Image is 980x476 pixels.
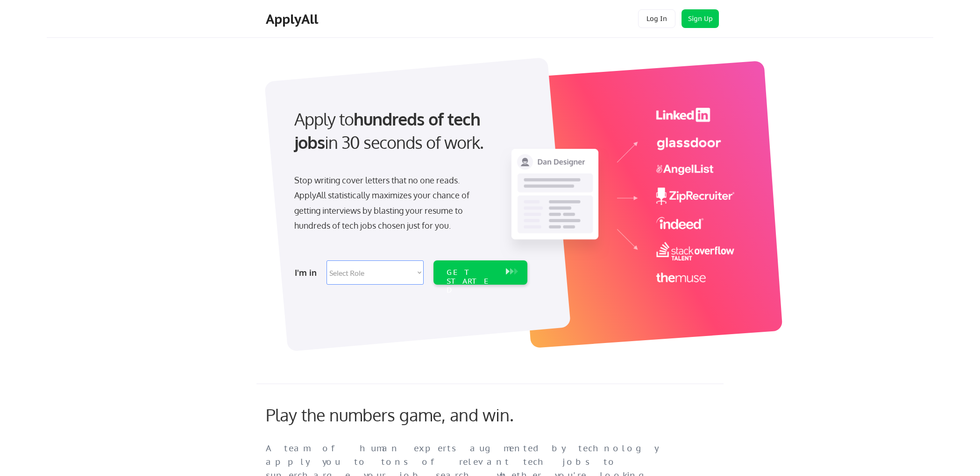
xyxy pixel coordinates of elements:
[447,268,497,295] div: GET STARTED
[294,108,484,153] strong: hundreds of tech jobs
[294,173,486,233] div: Stop writing cover letters that no one reads. ApplyAll statistically maximizes your chance of get...
[266,11,321,27] div: ApplyAll
[294,107,524,154] div: Apply to in 30 seconds of work.
[682,9,719,28] button: Sign Up
[638,9,675,28] button: Log In
[295,265,321,280] div: I'm in
[266,405,555,425] div: Play the numbers game, and win.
